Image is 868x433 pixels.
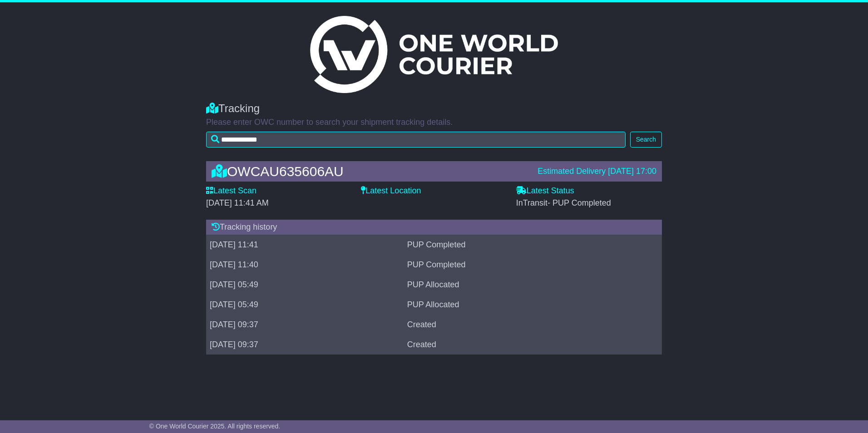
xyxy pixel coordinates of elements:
td: Created [404,315,636,335]
div: Tracking history [206,220,662,235]
label: Latest Location [361,186,421,196]
img: Light [310,16,558,93]
td: [DATE] 11:41 [206,235,404,255]
p: Please enter OWC number to search your shipment tracking details. [206,118,662,128]
td: [DATE] 09:37 [206,315,404,335]
td: [DATE] 05:49 [206,275,404,295]
td: Created [404,335,636,355]
td: PUP Allocated [404,275,636,295]
td: PUP Completed [404,235,636,255]
td: PUP Completed [404,255,636,275]
div: OWCAU635606AU [207,164,533,179]
span: - PUP Completed [547,198,611,207]
td: [DATE] 09:37 [206,335,404,355]
label: Latest Scan [206,186,256,196]
label: Latest Status [516,186,574,196]
span: [DATE] 11:41 AM [206,198,269,207]
div: Tracking [206,102,662,115]
span: © One World Courier 2025. All rights reserved. [149,423,281,430]
td: [DATE] 05:49 [206,295,404,315]
span: InTransit [516,198,611,207]
button: Search [630,132,662,148]
div: Estimated Delivery [DATE] 17:00 [538,167,656,177]
td: [DATE] 11:40 [206,255,404,275]
td: PUP Allocated [404,295,636,315]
